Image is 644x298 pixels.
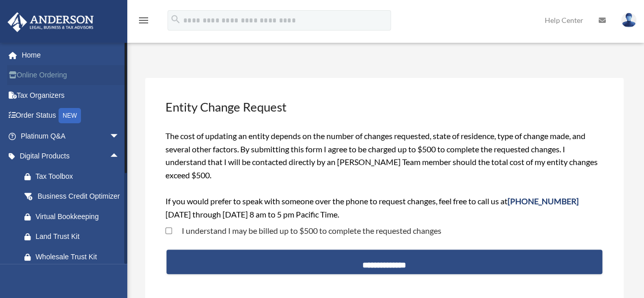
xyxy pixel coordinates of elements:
a: menu [137,18,150,26]
a: Platinum Q&Aarrow_drop_down [7,126,135,146]
a: Order StatusNEW [7,105,135,126]
i: search [170,14,181,25]
i: menu [137,14,150,26]
span: arrow_drop_up [109,146,130,167]
span: The cost of updating an entity depends on the number of changes requested, state of residence, ty... [165,131,598,219]
a: Digital Productsarrow_drop_up [7,146,135,167]
a: Business Credit Optimizer [14,186,135,207]
span: [PHONE_NUMBER] [508,196,579,206]
div: NEW [59,108,81,123]
img: User Pic [621,13,636,28]
a: Land Trust Kit [14,227,135,247]
div: Land Trust Kit [36,230,122,243]
span: arrow_drop_down [109,126,130,147]
a: Virtual Bookkeeping [14,206,135,227]
div: Wholesale Trust Kit [36,251,122,263]
h3: Entity Change Request [164,97,605,117]
div: Tax Toolbox [36,170,122,183]
label: I understand I may be billed up to $500 to complete the requested changes [172,227,441,235]
a: Home [7,45,135,65]
img: Anderson Advisors Platinum Portal [5,12,97,32]
a: Tax Organizers [7,85,135,105]
a: Wholesale Trust Kit [14,247,135,267]
a: Tax Toolbox [14,166,135,186]
a: Online Ordering [7,65,135,86]
div: Business Credit Optimizer [36,190,122,203]
div: Virtual Bookkeeping [36,210,122,223]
